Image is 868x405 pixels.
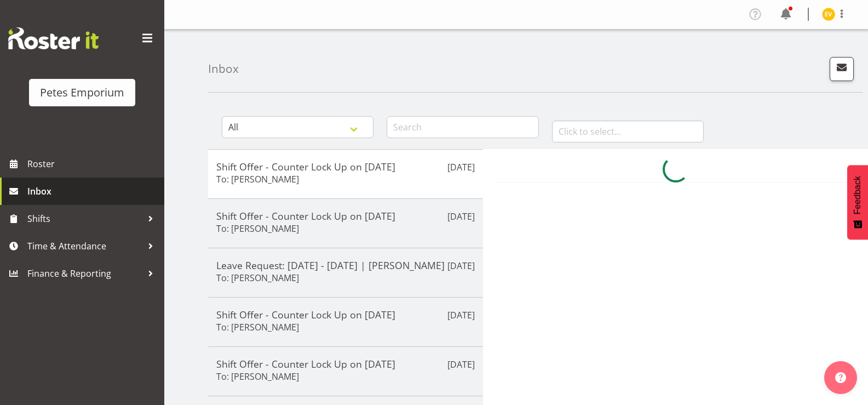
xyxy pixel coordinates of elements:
[216,259,475,271] h5: Leave Request: [DATE] - [DATE] | [PERSON_NAME]
[216,223,299,234] h6: To: [PERSON_NAME]
[27,265,142,282] span: Finance & Reporting
[552,121,704,142] input: Click to select...
[847,165,868,239] button: Feedback - Show survey
[216,371,299,382] h6: To: [PERSON_NAME]
[216,322,299,333] h6: To: [PERSON_NAME]
[447,309,475,322] p: [DATE]
[216,358,475,370] h5: Shift Offer - Counter Lock Up on [DATE]
[27,210,142,227] span: Shifts
[447,358,475,371] p: [DATE]
[8,27,99,49] img: Rosterit website logo
[822,8,835,21] img: eva-vailini10223.jpg
[216,161,475,173] h5: Shift Offer - Counter Lock Up on [DATE]
[216,210,475,222] h5: Shift Offer - Counter Lock Up on [DATE]
[216,174,299,185] h6: To: [PERSON_NAME]
[40,84,124,101] div: Petes Emporium
[835,372,846,383] img: help-xxl-2.png
[447,210,475,223] p: [DATE]
[27,183,159,199] span: Inbox
[216,309,475,321] h5: Shift Offer - Counter Lock Up on [DATE]
[27,238,142,254] span: Time & Attendance
[853,176,863,214] span: Feedback
[216,272,299,283] h6: To: [PERSON_NAME]
[27,156,159,172] span: Roster
[208,62,239,75] h4: Inbox
[447,161,475,174] p: [DATE]
[447,259,475,272] p: [DATE]
[387,116,538,138] input: Search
